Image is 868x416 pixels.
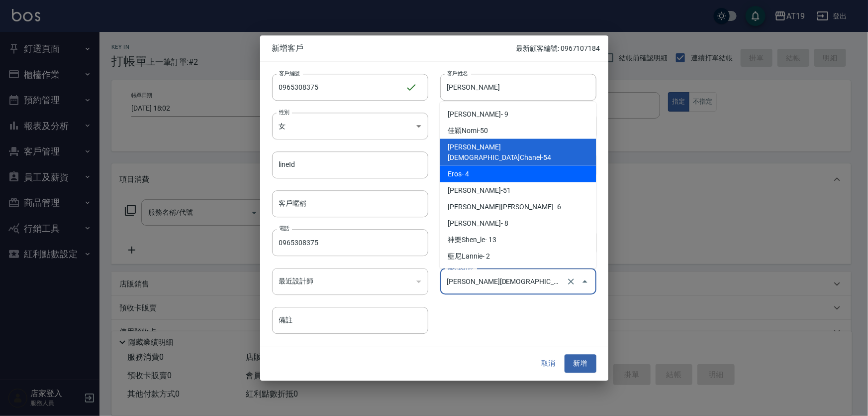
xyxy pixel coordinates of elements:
[440,265,596,281] li: [PERSON_NAME]- 1
[440,232,596,248] li: 神樂Shen_le- 13
[516,43,600,54] p: 最新顧客編號: 0967107184
[440,182,596,199] li: [PERSON_NAME]-51
[272,43,516,53] span: 新增客戶
[440,123,596,139] li: 佳穎Nomi-50
[440,166,596,182] li: Eros- 4
[447,69,468,77] label: 客戶姓名
[440,199,596,215] li: [PERSON_NAME][PERSON_NAME]- 6
[564,275,578,288] button: Clear
[279,225,289,232] label: 電話
[279,69,300,77] label: 客戶編號
[440,215,596,232] li: [PERSON_NAME]- 8
[440,139,596,166] li: [PERSON_NAME][DEMOGRAPHIC_DATA]Chanel-54
[440,248,596,265] li: 藍尼Lannie- 2
[577,274,593,289] button: Close
[533,355,565,373] button: 取消
[440,106,596,123] li: [PERSON_NAME]- 9
[565,355,596,373] button: 新增
[279,108,289,116] label: 性別
[272,113,428,139] div: 女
